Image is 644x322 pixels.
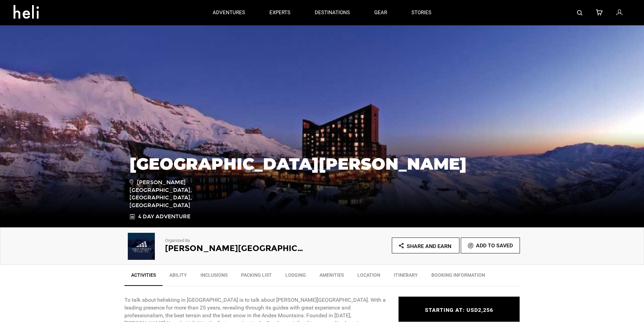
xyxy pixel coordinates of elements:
p: adventures [213,9,245,16]
span: [PERSON_NAME][GEOGRAPHIC_DATA], [GEOGRAPHIC_DATA], [GEOGRAPHIC_DATA] [129,178,226,209]
h2: [PERSON_NAME][GEOGRAPHIC_DATA] [GEOGRAPHIC_DATA] [165,244,304,253]
p: Organized By [165,238,304,244]
a: Lodging [279,268,313,285]
img: 9c1864d4b621a9b97a927ae13930b216.png [124,233,158,260]
a: Inclusions [194,268,234,285]
img: search-bar-icon.svg [577,10,582,16]
a: Itinerary [387,268,425,285]
span: 4 Day Adventure [138,213,190,221]
a: Amenities [313,268,351,285]
span: Add To Saved [476,242,513,249]
a: BOOKING INFORMATION [425,268,492,285]
span: Share and Earn [407,243,451,249]
p: destinations [315,9,350,16]
a: Ability [163,268,194,285]
span: STARTING AT: USD2,256 [425,307,493,313]
a: Packing List [234,268,279,285]
h1: [GEOGRAPHIC_DATA][PERSON_NAME] [129,155,515,173]
a: Activities [124,268,163,286]
a: Location [351,268,387,285]
p: experts [269,9,290,16]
